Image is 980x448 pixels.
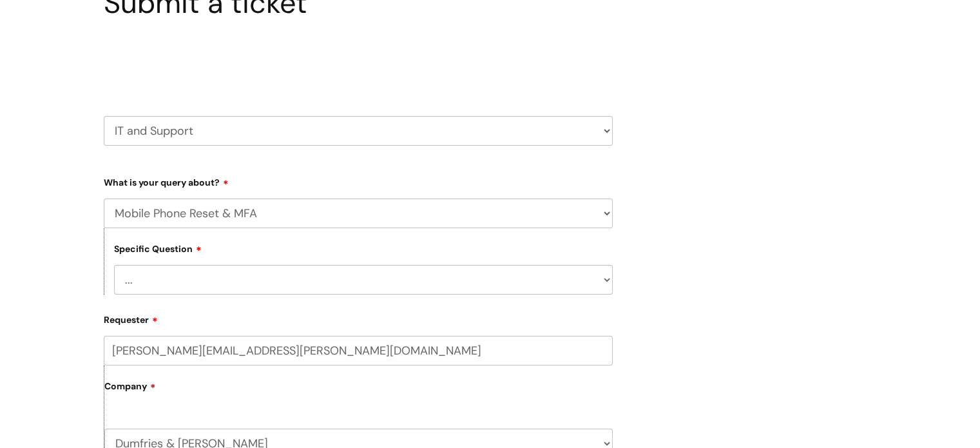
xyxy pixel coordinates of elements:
[104,336,613,365] input: Email
[104,173,613,188] label: What is your query about?
[114,242,202,255] label: Specific Question
[104,50,613,74] h2: Select issue type
[104,310,613,326] label: Requester
[104,376,613,405] label: Company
